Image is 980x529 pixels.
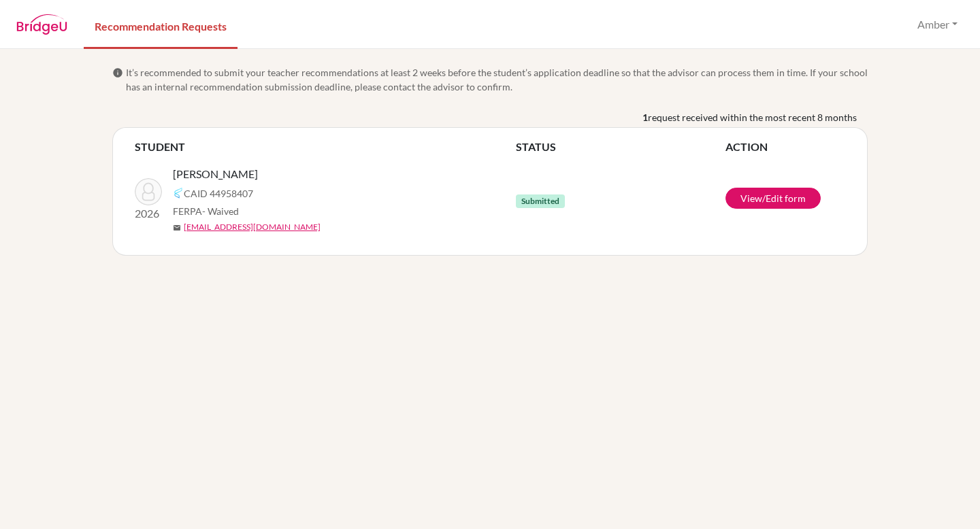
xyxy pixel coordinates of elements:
[725,139,845,155] th: ACTION
[516,194,565,208] span: Submitted
[184,221,321,233] a: [EMAIL_ADDRESS][DOMAIN_NAME]
[184,186,253,201] span: CAID 44958407
[112,67,123,78] span: info
[173,188,184,199] img: Common App logo
[84,2,238,49] a: Recommendation Requests
[135,205,162,222] p: 2026
[135,139,516,155] th: STUDENT
[135,178,162,205] img: Varde, Athena
[516,139,725,155] th: STATUS
[173,224,181,232] span: mail
[648,110,857,124] span: request received within the most recent 8 months
[126,65,868,94] span: It’s recommended to submit your teacher recommendations at least 2 weeks before the student’s app...
[173,166,258,182] span: [PERSON_NAME]
[642,110,648,124] b: 1
[911,12,964,37] button: Amber
[173,204,239,218] span: FERPA
[16,14,67,35] img: BridgeU logo
[725,188,821,209] a: View/Edit form
[202,205,239,217] span: - Waived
